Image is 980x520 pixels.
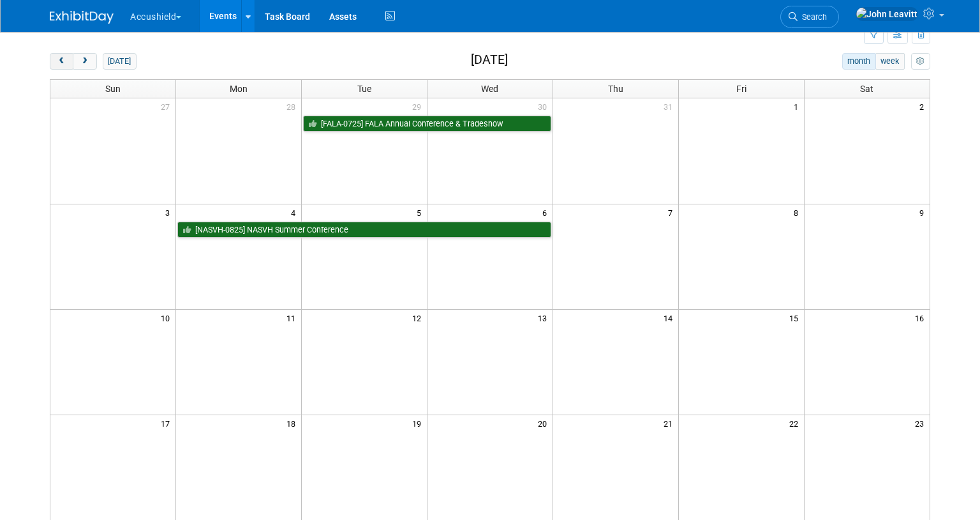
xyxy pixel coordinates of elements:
span: 21 [662,415,678,431]
span: 10 [160,310,175,326]
span: 14 [662,310,678,326]
span: 30 [537,98,553,114]
span: 1 [792,98,804,114]
span: 22 [788,415,804,431]
a: Search [780,6,839,28]
i: Personalize Calendar [916,57,924,66]
span: 16 [914,310,930,326]
a: [NASVH-0825] NASVH Summer Conference [177,222,551,238]
img: ExhibitDay [50,11,114,24]
span: 20 [537,415,553,431]
a: [FALA-0725] FALA Annual Conference & Tradeshow [303,116,551,132]
span: 7 [667,204,678,220]
span: 17 [160,415,175,431]
button: month [842,53,876,70]
span: 13 [537,310,553,326]
span: 18 [285,415,301,431]
span: 29 [411,98,427,114]
span: 31 [662,98,678,114]
span: Thu [608,84,623,94]
span: 15 [788,310,804,326]
span: 11 [285,310,301,326]
span: 12 [411,310,427,326]
span: 28 [285,98,301,114]
span: 23 [914,415,930,431]
button: [DATE] [103,53,137,70]
span: 5 [415,204,427,220]
button: myCustomButton [911,53,930,70]
span: Sun [105,84,121,94]
button: next [73,53,96,70]
span: 19 [411,415,427,431]
span: Mon [230,84,248,94]
span: 4 [290,204,301,220]
span: Search [798,12,827,22]
h2: [DATE] [471,53,508,67]
span: 6 [541,204,553,220]
span: 9 [918,204,930,220]
img: John Leavitt [856,7,918,21]
span: Wed [481,84,498,94]
span: 27 [160,98,175,114]
span: Tue [357,84,371,94]
span: 2 [918,98,930,114]
span: Fri [736,84,746,94]
span: 8 [792,204,804,220]
span: 3 [164,204,175,220]
button: prev [50,53,73,70]
span: Sat [860,84,873,94]
button: week [875,53,905,70]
